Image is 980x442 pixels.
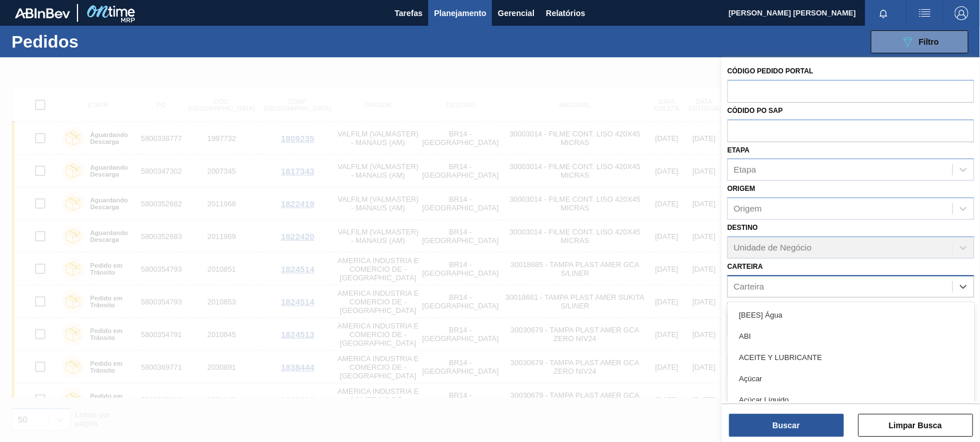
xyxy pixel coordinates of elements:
[727,347,974,368] div: ACEITE Y LUBRICANTE
[955,6,969,20] img: Logout
[498,6,534,20] span: Gerencial
[871,30,969,53] button: Filtro
[865,5,902,21] button: Notificações
[546,6,585,20] span: Relatórios
[734,204,762,214] div: Origem
[15,8,70,18] img: TNhmsLtSVTkK8tSr43FrP2fwEKptu5GPRR3wAAAABJRU5ErkJggg==
[727,326,974,347] div: ABI
[727,67,814,75] label: Código Pedido Portal
[734,281,764,291] div: Carteira
[734,165,756,175] div: Etapa
[727,302,762,310] label: Material
[434,6,486,20] span: Planejamento
[727,304,974,326] div: [BEES] Água
[918,6,932,20] img: userActions
[11,35,180,48] h1: Pedidos
[727,224,758,232] label: Destino
[727,107,783,115] label: Códido PO SAP
[727,263,763,271] label: Carteira
[727,368,974,389] div: Açúcar
[727,146,750,154] label: Etapa
[919,37,939,46] span: Filtro
[727,389,974,410] div: Açúcar Líquido
[394,6,423,20] span: Tarefas
[727,185,756,193] label: Origem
